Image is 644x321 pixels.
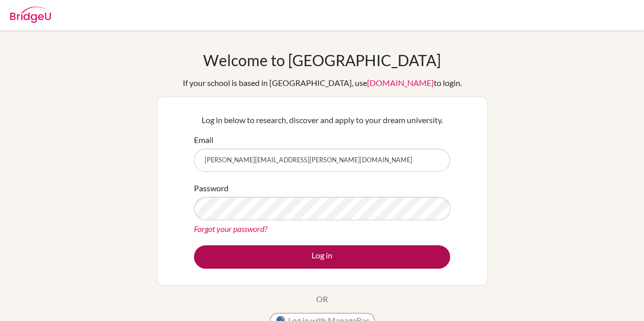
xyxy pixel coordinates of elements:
label: Email [194,134,213,146]
button: Log in [194,245,450,269]
img: Bridge-U [10,7,51,23]
div: If your school is based in [GEOGRAPHIC_DATA], use to login. [183,77,462,89]
p: Log in below to research, discover and apply to your dream university. [194,114,450,126]
label: Password [194,182,229,194]
a: Forgot your password? [194,224,267,234]
h1: Welcome to [GEOGRAPHIC_DATA] [203,51,441,69]
a: [DOMAIN_NAME] [367,78,434,87]
p: OR [316,293,328,305]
